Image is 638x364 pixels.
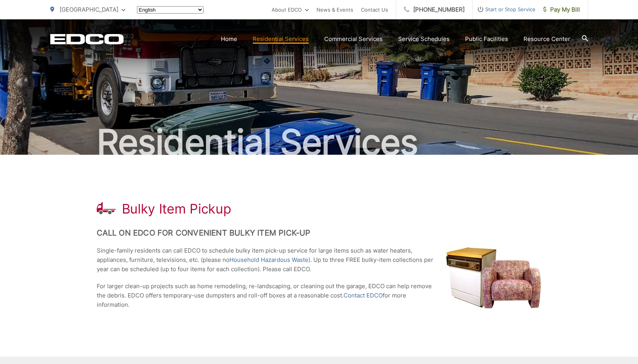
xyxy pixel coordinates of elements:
[60,6,118,13] span: [GEOGRAPHIC_DATA]
[543,5,580,14] span: Pay My Bill
[97,282,542,309] p: For larger clean-up projects such as home remodeling, re-landscaping, or cleaning out the garage,...
[221,34,237,44] a: Home
[361,5,388,14] a: Contact Us
[253,34,309,44] a: Residential Services
[316,5,353,14] a: News & Events
[50,34,124,44] a: EDCD logo. Return to the homepage.
[137,6,204,14] select: Select a language
[97,228,542,238] h2: Call on EDCO for Convenient Bulky Item Pick-up
[398,34,450,44] a: Service Schedules
[272,5,309,14] a: About EDCO
[324,34,383,44] a: Commercial Services
[122,201,231,217] h1: Bulky Item Pickup
[344,291,383,300] a: Contact EDCO
[445,246,542,310] img: Dishwasher, television and chair
[50,123,588,162] h2: Residential Services
[465,34,508,44] a: Public Facilities
[229,255,308,265] a: Household Hazardous Waste
[523,34,570,44] a: Resource Center
[97,246,542,274] p: Single-family residents can call EDCO to schedule bulky item pick-up service for large items such...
